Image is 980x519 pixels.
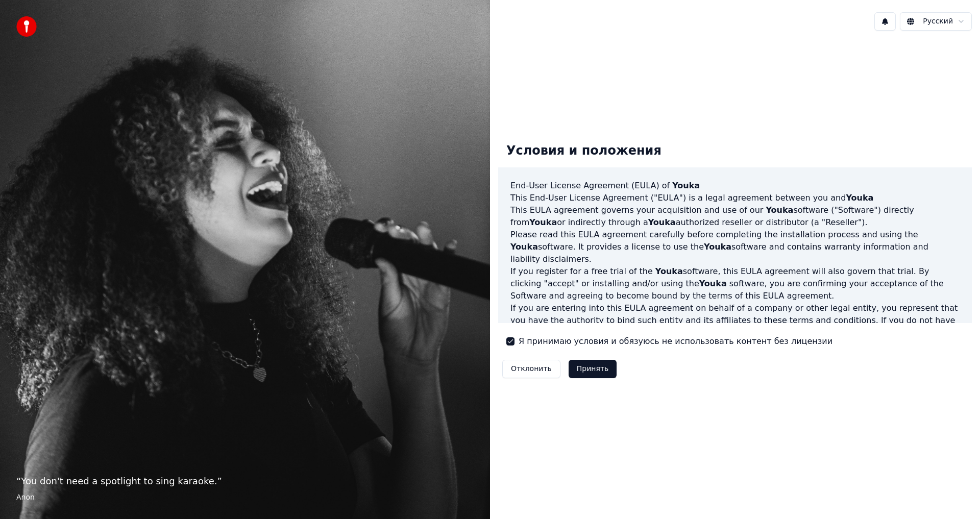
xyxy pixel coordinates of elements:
span: Youka [699,279,727,288]
span: Youka [655,266,683,276]
span: Youka [766,205,793,215]
p: This End-User License Agreement ("EULA") is a legal agreement between you and [510,192,960,204]
span: Youka [672,181,700,190]
img: youka [16,16,37,37]
button: Принять [569,360,617,378]
p: Please read this EULA agreement carefully before completing the installation process and using th... [510,229,960,265]
div: Условия и положения [498,135,670,167]
p: If you are entering into this EULA agreement on behalf of a company or other legal entity, you re... [510,302,960,351]
h3: End-User License Agreement (EULA) of [510,180,960,192]
p: This EULA agreement governs your acquisition and use of our software ("Software") directly from o... [510,204,960,229]
span: Youka [529,217,557,227]
span: Youka [704,242,731,252]
span: Youka [648,217,676,227]
span: Youka [510,242,538,252]
button: Отклонить [502,360,560,378]
span: Youka [846,193,873,203]
footer: Anon [16,492,474,503]
p: If you register for a free trial of the software, this EULA agreement will also govern that trial... [510,265,960,302]
p: “ You don't need a spotlight to sing karaoke. ” [16,474,474,488]
label: Я принимаю условия и обязуюсь не использовать контент без лицензии [519,335,832,348]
